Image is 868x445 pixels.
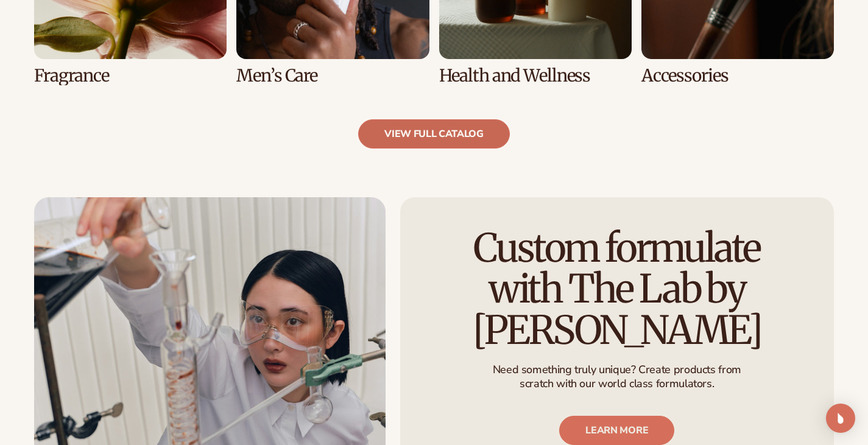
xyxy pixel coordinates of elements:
p: scratch with our world class formulators. [493,377,741,391]
div: Open Intercom Messenger [826,404,855,433]
a: view full catalog [358,119,510,149]
a: LEARN MORE [560,416,675,445]
p: Need something truly unique? Create products from [493,363,741,377]
h2: Custom formulate with The Lab by [PERSON_NAME] [434,228,800,351]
